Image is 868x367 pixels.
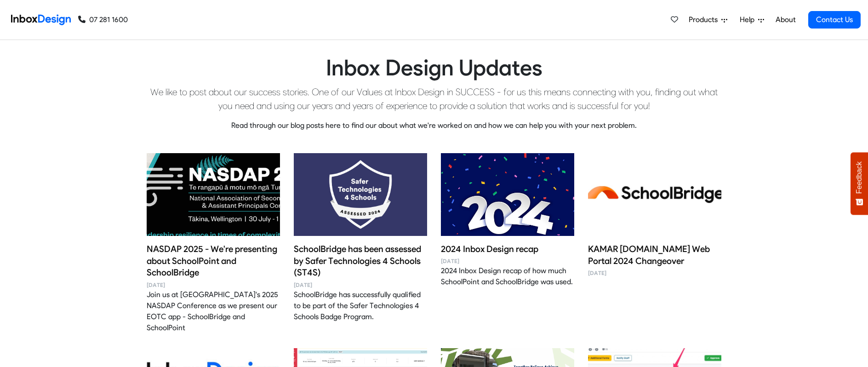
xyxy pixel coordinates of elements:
time: [DATE] [441,257,574,265]
div: Join us at [GEOGRAPHIC_DATA]'s 2025 NASDAP Conference as we present our EOTC app - SchoolBridge a... [147,289,280,333]
a: 07 281 1600 [78,14,128,25]
img: SchoolBridge has been assessed by Safer Technologies 4 Schools (ST4S) image [294,139,427,250]
div: SchoolBridge has successfully qualified to be part of the Safer Technologies 4 Schools Badge Prog... [294,289,427,322]
a: Help [736,11,768,29]
h1: Inbox Design Updates [147,55,721,81]
time: [DATE] [294,281,427,289]
a: 2024 Inbox Design recap image 2024 Inbox Design recap [DATE] 2024 Inbox Design recap of how much ... [441,153,574,288]
a: Contact Us [808,11,861,29]
h4: KAMAR [DOMAIN_NAME] Web Portal 2024 Changeover [588,243,721,267]
p: Read through our blog posts here to find our about what we're worked on and how we can help you w... [147,120,721,131]
span: Help [740,14,758,25]
button: Feedback - Show survey [851,152,868,215]
a: Products [685,11,731,29]
h4: SchoolBridge has been assessed by Safer Technologies 4 Schools (ST4S) [294,243,427,279]
div: 2024 Inbox Design recap of how much SchoolPoint and SchoolBridge was used. [441,265,574,287]
a: KAMAR school.kiwi Web Portal 2024 Changeover image KAMAR [DOMAIN_NAME] Web Portal 2024 Changeover... [588,153,721,278]
time: [DATE] [588,269,721,277]
span: Feedback [855,161,863,194]
p: We like to post about our success stories. One of our Values at Inbox Design in SUCCESS - for us ... [147,85,721,113]
h4: 2024 Inbox Design recap [441,243,574,255]
a: SchoolBridge has been assessed by Safer Technologies 4 Schools (ST4S) image SchoolBridge has been... [294,153,427,323]
h4: NASDAP 2025 - We're presenting about SchoolPoint and SchoolBridge [147,243,280,279]
a: NASDAP 2025 - We're presenting about SchoolPoint and SchoolBridge image NASDAP 2025 - We're prese... [147,153,280,334]
img: NASDAP 2025 - We're presenting about SchoolPoint and SchoolBridge image [147,139,280,250]
span: Products [689,14,721,25]
img: 2024 Inbox Design recap image [441,139,574,250]
a: About [773,11,798,29]
time: [DATE] [147,281,280,289]
img: KAMAR school.kiwi Web Portal 2024 Changeover image [588,139,721,250]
